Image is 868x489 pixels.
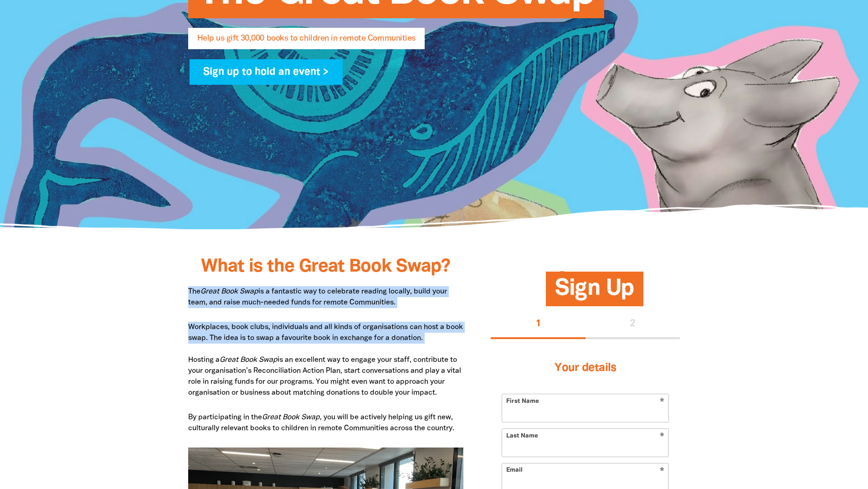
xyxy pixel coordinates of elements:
span: Help us gift 30,000 books to children in remote Communities [197,35,416,49]
em: Great Book Swap [200,288,258,295]
p: By participating in the , you will be actively helping us gift new, culturally relevant books to ... [188,412,464,434]
em: Great Book Swap [220,357,277,363]
span: Sign Up [555,278,634,306]
span: What is the Great Book Swap? [201,258,450,275]
button: Stage 1 [491,310,586,339]
em: Great Book Swap [262,414,320,421]
h3: Your details [502,350,669,386]
p: Workplaces, book clubs, individuals and all kinds of organisations can host a book swap. The idea... [188,322,464,398]
p: The is a fantastic way to celebrate reading locally, build your team, and raise much-needed funds... [188,286,464,308]
a: Sign up to hold an event > [190,59,343,85]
